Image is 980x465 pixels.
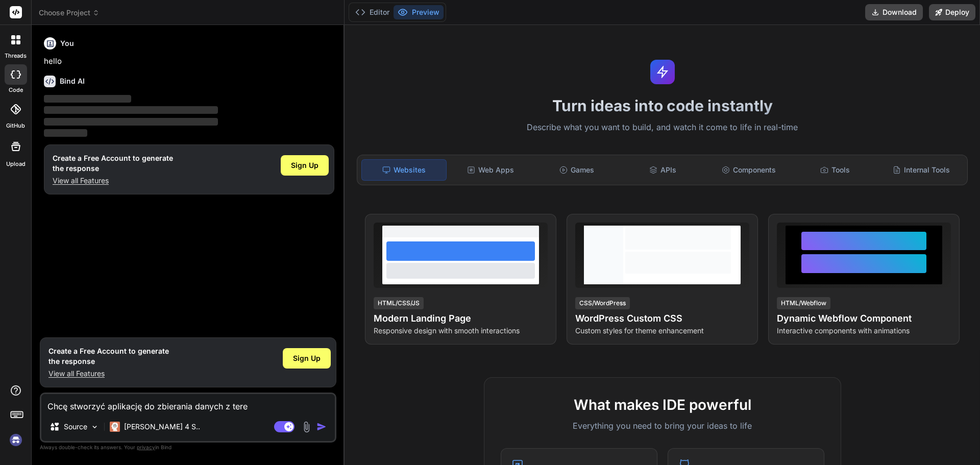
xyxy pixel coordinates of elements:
div: Components [707,159,791,181]
div: Internal Tools [879,159,963,181]
p: Source [64,422,87,432]
p: Always double-check its answers. Your in Bind [40,443,336,452]
span: Sign Up [291,160,318,170]
img: Claude 4 Sonnet [110,422,120,432]
label: threads [5,52,27,60]
div: HTML/CSS/JS [374,297,424,309]
div: CSS/WordPress [575,297,630,309]
span: Sign Up [293,353,321,363]
span: ‌ [44,106,218,114]
label: Upload [6,160,26,168]
p: Responsive design with smooth interactions [374,326,548,336]
span: Choose Project [39,8,100,18]
p: View all Features [53,176,173,186]
h1: Turn ideas into code instantly [351,96,974,115]
span: privacy [137,444,155,450]
div: APIs [621,159,705,181]
div: Websites [361,159,447,181]
textarea: Chcę stworzyć aplikację do zbierania danych z tere [41,394,335,412]
label: GitHub [6,121,25,130]
img: Pick Models [90,423,99,431]
div: HTML/Webflow [777,297,830,309]
p: View all Features [48,369,169,379]
h6: You [60,38,74,48]
img: signin [7,431,24,449]
h2: What makes IDE powerful [501,394,824,415]
img: icon [316,422,327,432]
p: Custom styles for theme enhancement [575,326,749,336]
div: Tools [793,159,877,181]
span: ‌ [44,129,87,137]
h1: Create a Free Account to generate the response [48,346,169,366]
h6: Bind AI [60,76,85,86]
p: hello [44,56,334,67]
span: ‌ [44,118,218,126]
div: Games [535,159,619,181]
h4: Dynamic Webflow Component [777,311,951,326]
label: code [9,86,23,94]
p: Everything you need to bring your ideas to life [501,420,824,432]
p: Interactive components with animations [777,326,951,336]
div: Web Apps [449,159,533,181]
h4: WordPress Custom CSS [575,311,749,326]
img: attachment [301,421,312,433]
span: ‌ [44,95,131,103]
button: Deploy [929,4,975,20]
h1: Create a Free Account to generate the response [53,153,173,174]
button: Editor [351,5,394,19]
h4: Modern Landing Page [374,311,548,326]
button: Download [865,4,923,20]
p: [PERSON_NAME] 4 S.. [124,422,200,432]
p: Describe what you want to build, and watch it come to life in real-time [351,121,974,134]
button: Preview [394,5,444,19]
